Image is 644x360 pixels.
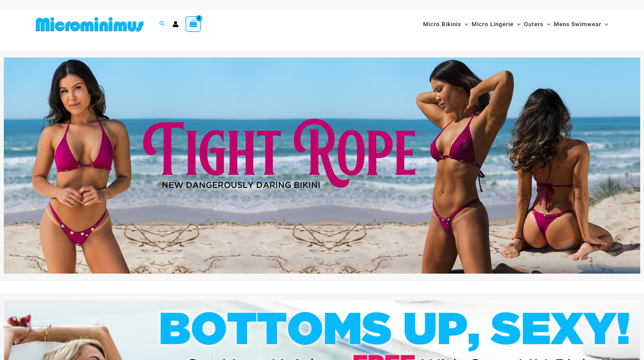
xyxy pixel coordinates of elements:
[172,21,179,27] a: Account icon link
[472,15,514,33] span: Micro Lingerie
[470,14,522,35] a: Micro LingerieMenu ToggleMenu Toggle
[524,15,543,33] span: Outers
[522,14,552,35] a: OutersMenu ToggleMenu Toggle
[421,14,470,35] a: Micro BikinisMenu ToggleMenu Toggle
[420,13,611,36] nav: Site Navigation
[423,15,461,33] span: Micro Bikinis
[554,15,601,33] span: Mens Swimwear
[186,16,201,32] a: View Shopping Cart, empty
[514,15,520,33] span: Menu Toggle
[543,15,550,33] span: Menu Toggle
[159,20,166,29] a: Search icon link
[461,15,468,33] span: Menu Toggle
[601,15,608,33] span: Menu Toggle
[552,14,610,35] a: Mens SwimwearMenu ToggleMenu Toggle
[33,17,146,32] img: MM SHOP LOGO FLAT
[4,57,640,274] img: Tight Rope Pink Bikini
